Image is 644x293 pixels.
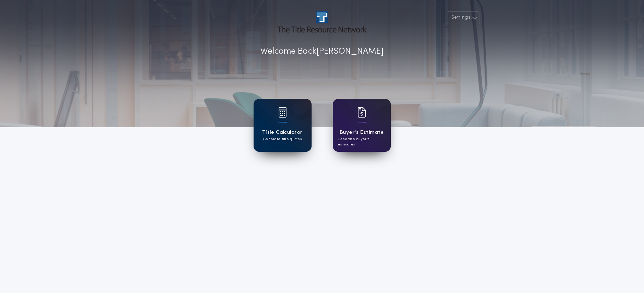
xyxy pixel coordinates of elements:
a: card iconBuyer's EstimateGenerate buyer's estimates [333,99,391,152]
button: Settings [447,11,480,24]
img: card icon [278,107,287,118]
h1: Buyer's Estimate [340,128,384,137]
img: account-logo [277,11,366,32]
p: Generate title quotes [263,137,302,142]
h1: Title Calculator [262,128,302,137]
p: Generate buyer's estimates [338,137,386,147]
img: card icon [358,107,366,118]
p: Welcome Back [PERSON_NAME] [260,45,384,58]
a: card iconTitle CalculatorGenerate title quotes [254,99,312,152]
